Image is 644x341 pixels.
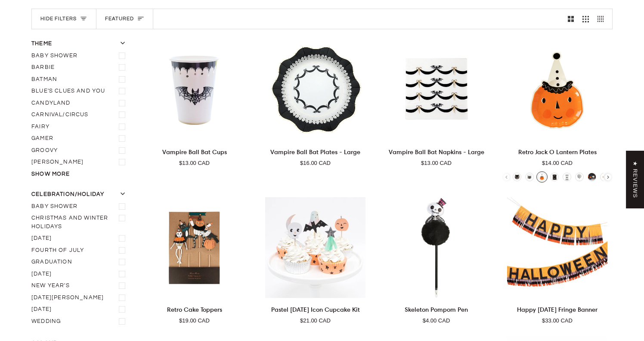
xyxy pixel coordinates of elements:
[260,40,371,140] a: Vampire Ball Bat Plates - Large
[31,145,129,157] label: Groovy
[405,305,468,314] p: Skeleton Pompom Pen
[502,40,613,183] product-grid-item: Retro Jack O Lantern Plates
[31,201,129,328] ul: Filter
[381,197,492,298] product-grid-item-variant: Default Title
[626,151,644,208] div: Click to open Judge.me floating reviews tab
[561,171,573,183] li: Vintage Halloween Boo Canvas Banner
[31,97,129,109] label: Candyland
[260,197,371,298] product-grid-item-variant: Default Title
[31,156,129,168] label: Harry Potter
[300,159,331,167] span: $16.00 CAD
[31,232,129,245] label: Father's Day
[139,40,250,140] a: Vampire Ball Bat Cups
[381,197,492,298] a: Skeleton Pompom Pen
[260,144,371,167] a: Vampire Ball Bat Plates - Large
[502,197,613,298] product-grid-item-variant: Default Title
[542,316,573,325] span: $33.00 CAD
[139,40,250,140] product-grid-item-variant: Default Title
[423,316,450,325] span: $4.00 CAD
[31,316,129,328] label: Wedding
[381,40,492,140] a: Vampire Ball Bat Napkins - Large
[593,9,613,29] button: Show 4 products per row
[179,159,210,167] span: $13.00 CAD
[260,197,371,298] img: Pastel Halloween Icon Cupcake Kit
[381,40,492,167] product-grid-item: Vampire Ball Bat Napkins - Large
[32,9,96,29] button: Hide filters
[563,9,579,29] button: Show 2 products per row
[31,245,129,257] label: Fourth of July
[162,147,227,157] p: Vampire Ball Bat Cups
[381,40,492,140] product-grid-item-variant: Default Title
[502,40,613,140] img: Vintage Halloween Pumpkin Plates
[40,15,77,23] span: Hide filters
[31,280,129,292] label: New Year's
[502,301,613,325] a: Happy Halloween Fringe Banner
[421,159,452,167] span: $13.00 CAD
[502,197,613,298] a: Happy Halloween Fringe Banner
[31,212,129,232] label: Christmas and Winter Holidays
[542,159,573,167] span: $14.00 CAD
[31,109,129,121] label: Carnival/Circus
[300,316,331,325] span: $21.00 CAD
[96,9,153,29] button: Sort
[31,256,129,268] label: Graduation
[31,121,129,133] label: Fairy
[31,170,129,179] button: Show more
[105,15,134,23] span: Featured
[502,144,613,167] a: Retro Jack O Lantern Plates
[179,316,210,325] span: $19.00 CAD
[31,74,129,86] label: Batman
[599,171,610,183] li: Happy Howloween Puppy Baking Treat Cups
[271,305,360,314] p: Pastel [DATE] Icon Cupcake Kit
[270,147,360,157] p: Vampire Ball Bat Plates - Large
[511,171,523,183] li: Retro Black Cat Plate
[139,40,250,167] product-grid-item: Vampire Ball Bat Cups
[260,197,371,325] product-grid-item: Pastel Halloween Icon Cupcake Kit
[31,50,129,168] ul: Filter
[586,171,598,183] li: Black Cat and Halloween Stripe Baking Treat Cups
[139,144,250,167] a: Vampire Ball Bat Cups
[31,40,52,48] span: Theme
[518,147,597,157] p: Retro Jack O Lantern Plates
[31,40,129,50] button: Theme
[31,292,129,304] label: St. Patrick's Day
[139,197,250,325] product-grid-item: Retro Cake Toppers
[574,171,585,183] li: Starry Boo Balloon
[260,40,371,167] product-grid-item: Vampire Ball Bat Plates - Large
[31,201,129,213] label: Baby shower
[524,171,535,183] li: Dapper Black Cat Plate
[31,50,129,62] label: Baby Shower
[31,190,129,201] button: Celebration/Holiday
[389,147,484,157] p: Vampire Ball Bat Napkins - Large
[381,197,492,325] product-grid-item: Skeleton Pompom Pen
[549,171,560,183] li: Vintage Halloween Boo Table Runner
[502,197,613,325] product-grid-item: Happy Halloween Fringe Banner
[139,197,250,298] product-grid-item-variant: Default Title
[167,305,222,314] p: Retro Cake Toppers
[139,301,250,325] a: Retro Cake Toppers
[381,144,492,167] a: Vampire Ball Bat Napkins - Large
[31,133,129,145] label: Gamer
[502,40,613,140] a: Retro Jack O Lantern Plates
[260,301,371,325] a: Pastel Halloween Icon Cupcake Kit
[31,190,104,199] span: Celebration/Holiday
[31,304,129,316] label: Valentine's day
[260,40,371,140] product-grid-item-variant: Default Title
[381,301,492,325] a: Skeleton Pompom Pen
[31,62,129,74] label: Barbie
[517,305,598,314] p: Happy [DATE] Fringe Banner
[578,9,593,29] button: Show 3 products per row
[502,40,613,140] product-grid-item-variant: Default Title
[31,268,129,280] label: Halloween
[536,171,548,183] li: Retro Jack O Lantern Plates
[139,197,250,298] a: Retro Cake Toppers
[31,85,129,97] label: Blue's Clues and You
